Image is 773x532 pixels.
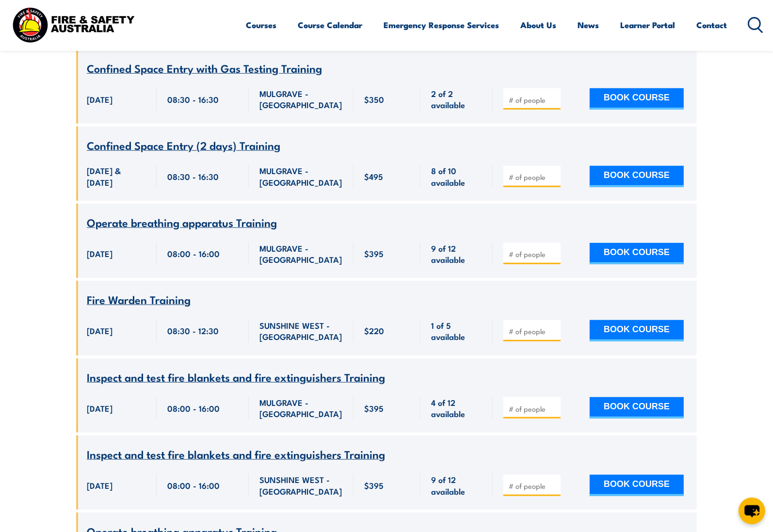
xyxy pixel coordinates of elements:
span: 2 of 2 available [431,88,482,111]
input: # of people [509,404,557,414]
button: BOOK COURSE [590,243,684,264]
span: MULGRAVE - [GEOGRAPHIC_DATA] [259,88,343,111]
span: MULGRAVE - [GEOGRAPHIC_DATA] [259,397,343,419]
span: 08:30 - 12:30 [167,325,219,336]
span: SUNSHINE WEST - [GEOGRAPHIC_DATA] [259,474,343,497]
span: [DATE] [87,403,113,414]
a: Fire Warden Training [87,294,191,306]
span: $395 [364,248,384,259]
span: 08:30 - 16:30 [167,171,219,182]
button: BOOK COURSE [590,88,684,110]
span: Fire Warden Training [87,291,191,307]
a: Inspect and test fire blankets and fire extinguishers Training [87,449,385,461]
span: Confined Space Entry with Gas Testing Training [87,60,322,76]
span: 08:00 - 16:00 [167,403,220,414]
input: # of people [509,172,557,182]
input: # of people [509,481,557,491]
input: # of people [509,249,557,259]
span: $395 [364,480,384,491]
a: About Us [521,12,557,38]
a: Learner Portal [621,12,676,38]
span: 8 of 10 available [431,165,482,188]
span: 4 of 12 available [431,397,482,419]
span: [DATE] [87,248,113,259]
span: 08:00 - 16:00 [167,480,220,491]
a: Course Calendar [298,12,363,38]
span: $495 [364,171,383,182]
span: Inspect and test fire blankets and fire extinguishers Training [87,446,385,462]
a: Contact [697,12,727,38]
input: # of people [509,95,557,105]
span: Confined Space Entry (2 days) Training [87,137,280,153]
span: 08:30 - 16:30 [167,94,219,105]
span: $395 [364,403,384,414]
span: $220 [364,325,384,336]
span: 9 of 12 available [431,474,482,497]
a: Confined Space Entry with Gas Testing Training [87,63,322,75]
a: Inspect and test fire blankets and fire extinguishers Training [87,371,385,384]
button: BOOK COURSE [590,166,684,187]
span: SUNSHINE WEST - [GEOGRAPHIC_DATA] [259,320,343,342]
span: [DATE] [87,325,113,336]
a: Confined Space Entry (2 days) Training [87,140,280,152]
span: Operate breathing apparatus Training [87,214,277,230]
span: [DATE] [87,94,113,105]
button: BOOK COURSE [590,475,684,496]
span: 9 of 12 available [431,242,482,265]
span: [DATE] [87,480,113,491]
span: $350 [364,94,384,105]
span: MULGRAVE - [GEOGRAPHIC_DATA] [259,165,343,188]
a: Emergency Response Services [384,12,499,38]
a: Operate breathing apparatus Training [87,217,277,229]
a: News [578,12,599,38]
button: BOOK COURSE [590,397,684,419]
button: chat-button [739,498,765,524]
a: Courses [246,12,277,38]
button: BOOK COURSE [590,320,684,341]
span: Inspect and test fire blankets and fire extinguishers Training [87,369,385,385]
span: 1 of 5 available [431,320,482,342]
input: # of people [509,326,557,336]
span: 08:00 - 16:00 [167,248,220,259]
span: [DATE] & [DATE] [87,165,146,188]
span: MULGRAVE - [GEOGRAPHIC_DATA] [259,242,343,265]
